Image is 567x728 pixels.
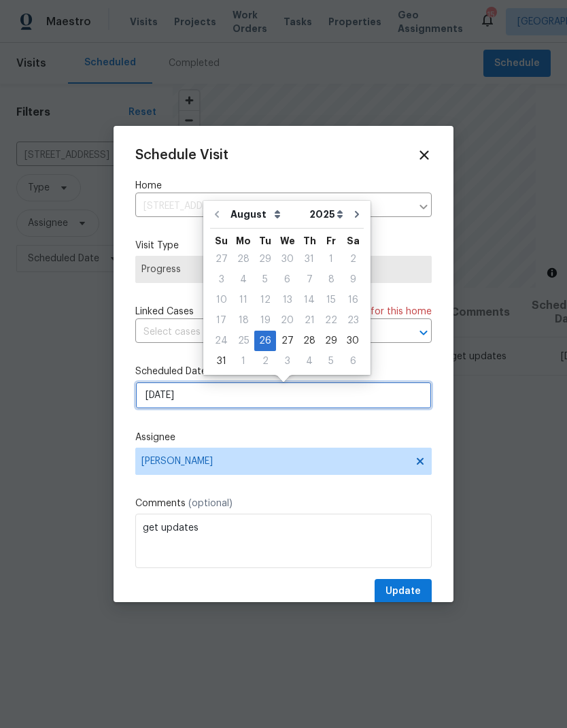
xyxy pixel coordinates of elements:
div: Sat Aug 23 2025 [342,310,364,331]
div: Fri Aug 08 2025 [320,269,342,290]
div: Sun Aug 31 2025 [210,351,233,371]
div: Sat Aug 30 2025 [342,331,364,351]
div: 3 [210,270,233,289]
div: Mon Aug 11 2025 [233,290,254,310]
input: Enter in an address [135,196,411,217]
div: 30 [276,250,298,269]
input: Select cases [135,322,394,343]
div: Mon Jul 28 2025 [233,249,254,269]
div: Sun Aug 17 2025 [210,310,233,331]
div: 20 [276,311,298,330]
div: 29 [254,250,276,269]
div: 6 [276,270,298,289]
label: Assignee [135,431,432,444]
div: Tue Jul 29 2025 [254,249,276,269]
div: 25 [233,331,254,350]
button: Update [375,579,432,604]
div: 16 [342,291,364,310]
div: Mon Aug 18 2025 [233,310,254,331]
div: Thu Jul 31 2025 [298,249,320,269]
div: 29 [320,331,342,350]
div: 4 [298,352,320,371]
div: Tue Aug 19 2025 [254,310,276,331]
div: 8 [320,270,342,289]
div: Wed Aug 06 2025 [276,269,298,290]
abbr: Friday [326,236,336,246]
span: Close [417,148,432,163]
span: Progress [141,263,426,276]
div: 30 [342,331,364,350]
div: 23 [342,311,364,330]
div: Thu Aug 14 2025 [298,290,320,310]
div: Wed Aug 27 2025 [276,331,298,351]
abbr: Tuesday [259,236,271,246]
div: 31 [298,250,320,269]
div: Wed Sep 03 2025 [276,351,298,371]
div: Mon Aug 04 2025 [233,269,254,290]
span: (optional) [188,499,233,508]
div: 31 [210,352,233,371]
div: 13 [276,291,298,310]
button: Open [414,323,433,342]
div: 7 [298,270,320,289]
button: Go to previous month [207,201,227,228]
abbr: Saturday [347,236,360,246]
div: 1 [233,352,254,371]
div: Thu Aug 28 2025 [298,331,320,351]
div: Sat Aug 09 2025 [342,269,364,290]
div: 9 [342,270,364,289]
div: 2 [254,352,276,371]
div: Wed Aug 13 2025 [276,290,298,310]
div: Sun Aug 24 2025 [210,331,233,351]
label: Home [135,179,432,193]
div: Tue Aug 12 2025 [254,290,276,310]
div: Mon Sep 01 2025 [233,351,254,371]
div: Fri Aug 29 2025 [320,331,342,351]
div: 18 [233,311,254,330]
div: Mon Aug 25 2025 [233,331,254,351]
div: 27 [276,331,298,350]
div: 24 [210,331,233,350]
div: Fri Aug 22 2025 [320,310,342,331]
div: Wed Aug 20 2025 [276,310,298,331]
div: Wed Jul 30 2025 [276,249,298,269]
div: 21 [298,311,320,330]
div: Thu Aug 07 2025 [298,269,320,290]
select: Year [306,204,347,225]
div: 15 [320,291,342,310]
label: Comments [135,497,432,510]
div: 4 [233,270,254,289]
div: 19 [254,311,276,330]
div: Thu Aug 21 2025 [298,310,320,331]
div: 14 [298,291,320,310]
label: Visit Type [135,239,432,252]
div: Fri Aug 01 2025 [320,249,342,269]
div: 10 [210,291,233,310]
div: 3 [276,352,298,371]
div: 26 [254,331,276,350]
label: Scheduled Date [135,365,432,378]
div: Sat Aug 02 2025 [342,249,364,269]
div: 5 [254,270,276,289]
div: Thu Sep 04 2025 [298,351,320,371]
div: Sun Jul 27 2025 [210,249,233,269]
div: Fri Sep 05 2025 [320,351,342,371]
div: 28 [233,250,254,269]
div: Tue Sep 02 2025 [254,351,276,371]
div: 2 [342,250,364,269]
div: Sun Aug 10 2025 [210,290,233,310]
abbr: Wednesday [280,236,295,246]
select: Month [227,204,306,225]
textarea: get updates [135,514,432,568]
span: Linked Cases [135,305,194,318]
div: 11 [233,291,254,310]
div: Sun Aug 03 2025 [210,269,233,290]
abbr: Thursday [303,236,316,246]
div: Tue Aug 05 2025 [254,269,276,290]
button: Go to next month [347,201,367,228]
div: 28 [298,331,320,350]
div: 5 [320,352,342,371]
input: M/D/YYYY [135,382,432,409]
abbr: Monday [236,236,251,246]
div: Sat Sep 06 2025 [342,351,364,371]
